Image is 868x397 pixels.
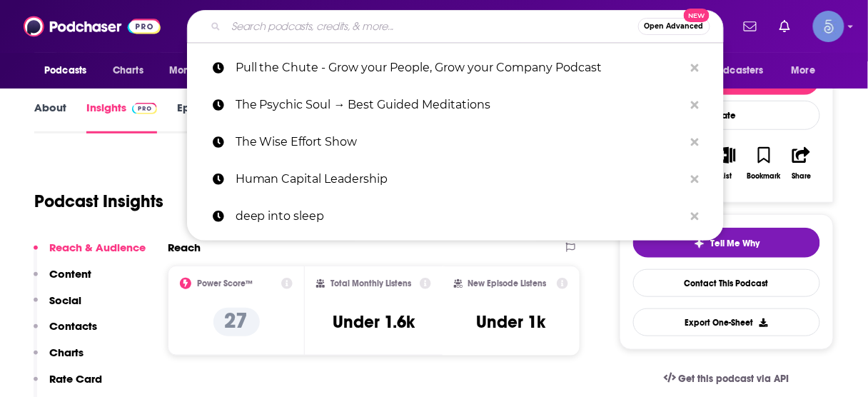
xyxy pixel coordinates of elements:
[738,14,762,39] a: Show notifications dropdown
[132,103,157,114] img: Podchaser Pro
[236,86,684,124] p: The Psychic Soul → Best Guided Meditations
[782,57,834,84] button: open menu
[177,101,248,134] a: Episodes223
[226,15,638,38] input: Search podcasts, credits, & more...
[774,14,796,39] a: Show notifications dropdown
[197,278,253,288] h2: Power Score™
[187,161,724,198] a: Human Capital Leadership
[49,267,91,281] p: Content
[159,57,238,84] button: open menu
[34,241,146,267] button: Reach & Audience
[708,138,745,189] button: List
[49,372,102,386] p: Rate Card
[34,293,81,320] button: Social
[330,278,411,288] h2: Total Monthly Listens
[34,346,84,372] button: Charts
[686,57,784,84] button: open menu
[633,308,820,336] button: Export One-Sheet
[813,11,844,42] button: Show profile menu
[695,61,764,81] span: For Podcasters
[187,124,724,161] a: The Wise Effort Show
[187,86,724,124] a: The Psychic Soul → Best Guided Meditations
[34,191,163,212] h1: Podcast Insights
[645,23,704,30] span: Open Advanced
[86,101,157,134] a: InsightsPodchaser Pro
[187,198,724,235] a: deep into sleep
[633,269,820,297] a: Contact This Podcast
[34,101,66,134] a: About
[213,308,260,336] p: 27
[169,61,220,81] span: Monitoring
[684,9,710,22] span: New
[24,13,161,40] img: Podchaser - Follow, Share and Rate Podcasts
[49,293,81,307] p: Social
[792,61,816,81] span: More
[792,172,811,181] div: Share
[49,319,97,333] p: Contacts
[44,61,86,81] span: Podcasts
[236,198,684,235] p: deep into sleep
[745,138,782,189] button: Bookmark
[187,49,724,86] a: Pull the Chute - Grow your People, Grow your Company Podcast
[236,161,684,198] p: Human Capital Leadership
[34,57,105,84] button: open menu
[236,49,684,86] p: Pull the Chute - Grow your People, Grow your Company Podcast
[721,172,732,181] div: List
[104,57,152,84] a: Charts
[813,11,844,42] span: Logged in as Spiral5-G1
[187,10,724,43] div: Search podcasts, credits, & more...
[34,319,97,346] button: Contacts
[633,228,820,258] button: tell me why sparkleTell Me Why
[236,124,684,161] p: The Wise Effort Show
[652,361,801,396] a: Get this podcast via API
[113,61,143,81] span: Charts
[711,238,760,249] span: Tell Me Why
[49,346,84,359] p: Charts
[679,373,789,385] span: Get this podcast via API
[694,238,705,249] img: tell me why sparkle
[633,101,820,130] div: Rate
[34,267,91,293] button: Content
[476,311,545,333] h3: Under 1k
[49,241,146,254] p: Reach & Audience
[168,241,201,254] h2: Reach
[468,278,547,288] h2: New Episode Listens
[638,18,710,35] button: Open AdvancedNew
[813,11,844,42] img: User Profile
[783,138,820,189] button: Share
[333,311,415,333] h3: Under 1.6k
[747,172,781,181] div: Bookmark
